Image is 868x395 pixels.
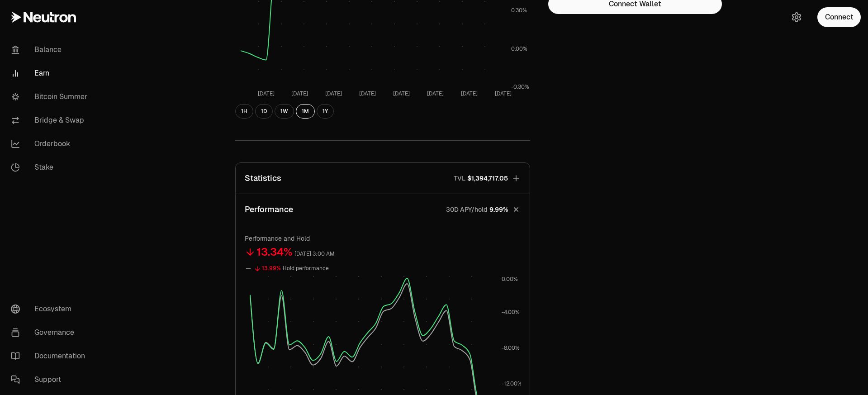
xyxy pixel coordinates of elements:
tspan: -8.00% [502,344,520,352]
span: 9.99% [489,205,508,214]
a: Ecosystem [4,297,98,321]
tspan: -12.00% [502,380,522,387]
div: [DATE] 3:00 AM [294,249,335,259]
a: Bitcoin Summer [4,85,98,109]
a: Orderbook [4,132,98,156]
button: 1H [235,104,253,119]
a: Stake [4,156,98,179]
p: 30D APY/hold [446,205,488,214]
p: Performance [245,203,293,216]
a: Governance [4,321,98,344]
button: 1Y [317,104,334,119]
tspan: [DATE] [427,90,443,97]
tspan: [DATE] [393,90,409,97]
button: Performance30D APY/hold9.99% [236,194,530,225]
tspan: 0.00% [502,276,518,283]
a: Documentation [4,344,98,368]
p: Statistics [245,172,281,185]
button: 1D [255,104,273,119]
div: Hold performance [283,263,329,274]
tspan: [DATE] [494,90,511,97]
tspan: [DATE] [257,90,274,97]
button: StatisticsTVL$1,394,717.05 [236,163,530,194]
tspan: 0.00% [511,45,527,52]
tspan: -4.00% [502,309,520,316]
tspan: [DATE] [325,90,342,97]
tspan: -0.30% [511,83,529,90]
button: 1M [296,104,315,119]
a: Earn [4,62,98,85]
tspan: 0.30% [511,7,527,14]
span: $1,394,717.05 [467,174,508,183]
tspan: [DATE] [291,90,308,97]
div: 13.99% [262,263,281,274]
a: Bridge & Swap [4,109,98,132]
a: Support [4,368,98,391]
div: 13.34% [256,245,293,259]
p: TVL [454,174,465,183]
button: Connect [817,7,861,27]
p: Performance and Hold [245,234,521,243]
tspan: [DATE] [460,90,477,97]
tspan: [DATE] [359,90,376,97]
button: 1W [275,104,294,119]
a: Balance [4,38,98,62]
